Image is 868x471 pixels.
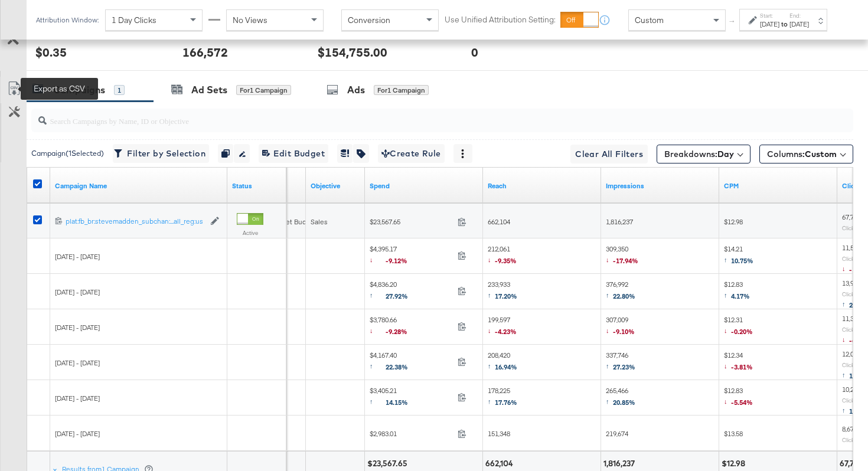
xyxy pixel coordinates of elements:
[495,398,517,407] span: 17.76%
[488,280,517,304] span: 233,933
[182,44,228,61] div: 166,572
[606,280,635,304] span: 376,992
[370,315,453,339] span: $3,780.66
[789,19,809,29] div: [DATE]
[488,244,517,269] span: 212,061
[724,315,753,339] span: $12.31
[112,15,156,25] span: 1 Day Clicks
[606,255,613,264] span: ↓
[311,217,328,226] span: Sales
[724,429,743,438] span: $13.58
[381,146,441,161] span: Create Rule
[55,181,223,191] a: Your campaign name.
[724,326,731,335] span: ↓
[731,398,753,407] span: -5.54%
[603,458,638,469] div: 1,816,237
[606,361,613,370] span: ↑
[635,15,664,25] span: Custom
[488,351,517,375] span: 208,420
[731,362,753,371] span: -3.81%
[370,290,386,299] span: ↑
[374,85,429,96] div: for 1 Campaign
[842,385,861,394] span: 10,219
[613,292,635,300] span: 22.80%
[727,20,738,24] span: ↑
[35,16,99,24] div: Attribution Window:
[724,217,743,226] span: $12.98
[731,327,753,336] span: -0.20%
[495,362,517,371] span: 16.94%
[606,351,635,375] span: 337,746
[55,252,100,261] span: [DATE] - [DATE]
[370,181,478,191] a: The total amount spent to date.
[55,429,100,438] span: [DATE] - [DATE]
[606,244,638,269] span: 309,350
[370,397,386,405] span: ↑
[722,458,749,469] div: $12.98
[47,104,780,127] input: Search Campaigns by Name, ID or Objective
[842,243,861,252] span: 11,527
[386,256,416,265] span: -9.12%
[55,323,100,332] span: [DATE] - [DATE]
[488,255,495,264] span: ↓
[495,292,517,300] span: 17.20%
[386,362,417,371] span: 22.38%
[842,370,849,379] span: ↑
[842,314,861,323] span: 11,324
[370,244,453,269] span: $4,395.17
[485,458,517,469] div: 662,104
[606,217,633,226] span: 1,816,237
[370,429,453,438] span: $2,983.01
[606,397,613,405] span: ↑
[386,398,417,407] span: 14.15%
[488,315,517,339] span: 199,597
[237,229,263,237] label: Active
[370,217,453,226] span: $23,567.65
[606,290,613,299] span: ↑
[724,255,731,264] span: ↑
[370,255,386,264] span: ↓
[842,424,857,433] span: 8,670
[657,145,750,163] button: Breakdowns:Day
[840,458,866,469] div: 67,733
[570,145,648,163] button: Clear All Filters
[53,83,105,97] div: Campaigns
[318,44,387,61] div: $154,755.00
[731,256,753,265] span: 10.75%
[113,144,209,163] button: Filter by Selection
[348,15,390,25] span: Conversion
[370,351,453,375] span: $4,167.40
[724,361,731,370] span: ↓
[488,386,517,410] span: 178,225
[606,386,635,410] span: 265,466
[114,85,125,96] div: 1
[495,256,517,265] span: -9.35%
[805,149,837,159] span: Custom
[367,458,411,469] div: $23,567.65
[445,14,556,25] label: Use Unified Attribution Setting:
[613,398,635,407] span: 20.85%
[842,335,849,344] span: ↓
[842,279,861,287] span: 13,904
[724,290,731,299] span: ↑
[731,292,750,300] span: 4.17%
[724,386,753,410] span: $12.83
[613,256,638,265] span: -17.94%
[370,280,453,304] span: $4,836.20
[842,212,861,221] span: 67,733
[191,83,227,97] div: Ad Sets
[55,287,100,296] span: [DATE] - [DATE]
[842,405,849,414] span: ↑
[488,361,495,370] span: ↑
[717,149,734,159] b: Day
[789,12,809,19] label: End:
[232,181,282,191] a: Shows the current state of your Ad Campaign.
[575,147,643,162] span: Clear All Filters
[724,351,753,375] span: $12.34
[311,181,360,191] a: Your campaign's objective.
[236,85,291,96] div: for 1 Campaign
[347,83,365,97] div: Ads
[842,299,849,308] span: ↑
[262,146,325,161] span: Edit Budget
[488,217,510,226] span: 662,104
